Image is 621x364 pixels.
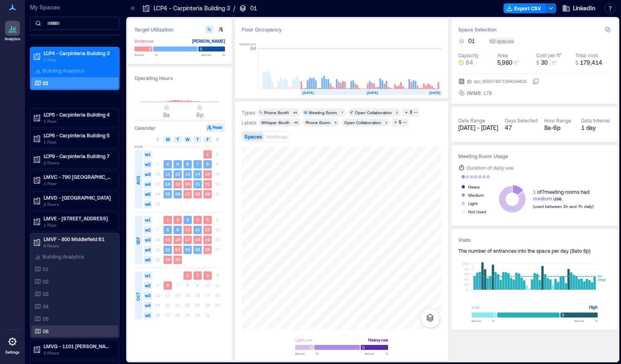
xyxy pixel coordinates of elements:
span: Below % [134,52,158,57]
span: ft² [514,60,519,66]
span: Below % [472,318,495,323]
div: 2 [394,110,399,115]
div: Underuse [134,37,154,45]
div: Low [472,303,479,311]
p: / [233,4,235,12]
text: 26 [175,191,180,196]
button: Peak [206,124,225,132]
div: Duration of daily use [467,164,513,172]
text: 12 [175,171,180,176]
p: Building Analytics [43,67,84,74]
text: 1 [186,273,189,278]
text: 22 [165,247,170,252]
text: 3 [206,273,209,278]
text: 19 [175,181,180,186]
span: LinkedIn [573,4,595,12]
text: 7 [196,161,199,166]
text: [DATE] [303,90,314,95]
p: 1 Floor [44,222,113,228]
span: Above % [201,52,225,57]
div: Date Range [458,117,485,124]
div: 49 [292,120,299,125]
span: 8a [163,111,170,118]
text: 8 [166,227,169,232]
span: 1 [533,189,536,195]
text: 18 [165,181,170,186]
span: Below % [295,351,318,356]
text: 5 [206,217,209,222]
div: 5 [398,119,403,126]
p: Analytics [5,37,20,42]
span: M [166,136,170,143]
p: 01 [43,266,49,272]
text: 18 [195,237,200,242]
span: $ [575,60,578,66]
tspan: 40 [465,277,469,281]
text: 25 [195,247,200,252]
p: Building Analytics [43,253,84,260]
div: 5 [333,120,338,125]
p: LMVD - [GEOGRAPHIC_DATA] [44,194,113,201]
p: 2 Floors [44,349,113,356]
h3: Visits [458,236,611,244]
div: Not Used [468,208,486,216]
text: 25 [165,191,170,196]
span: 179,414 [580,59,602,66]
span: OCT [135,292,142,301]
text: 2 [196,273,199,278]
text: 29 [205,191,210,196]
p: LMVG - 1101 [PERSON_NAME] B7 [44,343,113,349]
text: 17 [185,237,190,242]
h3: Meeting Room Usage [458,152,611,160]
p: LCP6 - Carpinteria Building 5 [44,132,113,139]
p: 01 [43,80,49,86]
text: 11 [195,227,200,232]
p: 04 [43,303,49,310]
p: 03 [43,291,49,297]
p: LMVF - 800 Middlefield B1 [44,236,113,242]
button: 178 [483,89,539,97]
text: 27 [185,191,190,196]
p: LCP5 - Carpinteria Building 4 [44,111,113,118]
div: Light [468,199,477,208]
text: [DATE] [429,90,440,95]
div: Total cost [575,52,598,59]
span: 01 [468,37,475,45]
span: ID [467,77,472,86]
div: Data Interval [581,117,610,124]
tspan: 20 [465,282,469,286]
div: 1 day [581,124,611,132]
div: Light use [295,336,313,344]
span: / ft² [549,60,557,66]
span: 6p [196,111,203,118]
text: 5 [176,161,179,166]
button: $ 30 / ft² [536,59,572,67]
span: T [196,136,199,143]
span: Spaces [244,134,262,139]
span: w1 [144,216,152,224]
text: 29 [165,257,170,262]
span: w4 [144,301,152,310]
div: Open Collaboration [344,120,381,125]
button: 64 [458,59,494,67]
p: LCP4 - Carpinteria Building 3 [44,50,113,56]
div: High [589,303,598,311]
span: medium [533,195,552,201]
div: Floor Occupancy [242,25,442,34]
text: 4 [166,161,169,166]
span: w3 [144,236,152,244]
text: 28 [195,191,200,196]
div: Meeting Room [309,110,337,115]
div: The number of entrances into the space per day ( 8a to 6p ) [458,247,611,254]
div: Area [497,52,508,59]
text: 1 [166,217,169,222]
text: 11 [165,171,170,176]
span: 30 [541,59,548,66]
span: $ [536,60,539,66]
div: Cost per ft² [536,52,562,59]
text: 8 [206,161,209,166]
div: Types [242,109,255,116]
button: Spaces [243,132,264,141]
span: W [186,136,190,143]
div: 62 spaces [488,38,515,44]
